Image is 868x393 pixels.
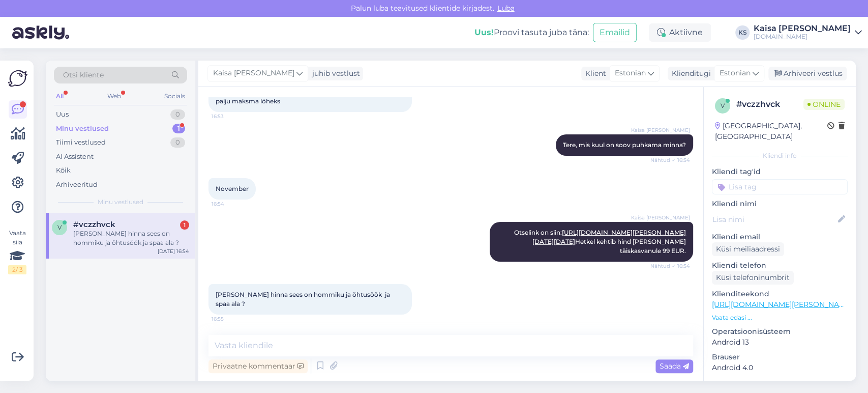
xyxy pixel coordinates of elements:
[172,124,185,134] div: 1
[56,137,106,148] div: Tiimi vestlused
[615,68,646,79] span: Estonian
[216,291,392,307] span: [PERSON_NAME] hinna sees on hommiku ja õhtusöök ja spaa ala ?
[712,199,848,209] p: Kliendi nimi
[736,98,803,110] div: # vczzhvck
[715,121,827,142] div: [GEOGRAPHIC_DATA], [GEOGRAPHIC_DATA]
[650,156,690,164] span: Nähtud ✓ 16:54
[474,27,494,37] b: Uus!
[712,352,848,362] p: Brauser
[73,229,189,247] div: [PERSON_NAME] hinna sees on hommiku ja õhtusöök ja spaa ala ?
[712,214,836,225] input: Lisa nimi
[212,200,250,208] span: 16:54
[593,23,637,42] button: Emailid
[712,166,848,177] p: Kliendi tag'id
[712,179,848,194] input: Lisa tag
[213,68,294,79] span: Kaisa [PERSON_NAME]
[8,229,26,274] div: Vaata siia
[98,198,143,207] span: Minu vestlused
[712,151,848,160] div: Kliendi info
[735,25,750,40] div: KS
[212,113,250,120] span: 16:53
[56,180,98,190] div: Arhiveeritud
[180,220,189,230] div: 1
[170,109,185,120] div: 0
[56,152,94,162] div: AI Assistent
[712,232,848,242] p: Kliendi email
[208,359,308,373] div: Privaatne kommentaar
[668,68,711,79] div: Klienditugi
[8,69,27,88] img: Askly Logo
[712,289,848,299] p: Klienditeekond
[563,141,686,149] span: Tere, mis kuul on soov puhkama minna?
[649,23,711,42] div: Aktiivne
[63,70,104,80] span: Otsi kliente
[712,271,794,285] div: Küsi telefoninumbrit
[660,361,689,371] span: Saada
[631,126,690,134] span: Kaisa [PERSON_NAME]
[768,67,847,80] div: Arhiveeri vestlus
[754,24,862,41] a: Kaisa [PERSON_NAME][DOMAIN_NAME]
[712,326,848,337] p: Operatsioonisüsteem
[754,33,851,41] div: [DOMAIN_NAME]
[803,99,845,110] span: Online
[532,229,686,245] a: [URL][DOMAIN_NAME][PERSON_NAME][DATE][DATE]
[212,315,250,323] span: 16:55
[494,4,518,13] span: Luba
[216,185,249,192] span: November
[650,262,690,270] span: Nähtud ✓ 16:54
[308,68,360,79] div: juhib vestlust
[170,137,185,148] div: 0
[720,68,751,79] span: Estonian
[57,223,62,231] span: v
[712,337,848,348] p: Android 13
[56,165,71,176] div: Kõik
[712,260,848,271] p: Kliendi telefon
[721,102,725,109] span: v
[56,109,69,120] div: Uus
[162,90,187,103] div: Socials
[56,124,109,134] div: Minu vestlused
[581,68,606,79] div: Klient
[105,90,123,103] div: Web
[474,26,589,39] div: Proovi tasuta juba täna:
[54,90,66,103] div: All
[514,229,687,255] span: Otselink on siin: Hetkel kehtib hind [PERSON_NAME] täiskasvanule 99 EUR.
[754,24,851,33] div: Kaisa [PERSON_NAME]
[631,214,690,221] span: Kaisa [PERSON_NAME]
[712,242,784,256] div: Küsi meiliaadressi
[158,247,189,255] div: [DATE] 16:54
[8,265,26,274] div: 2 / 3
[73,220,115,229] span: #vczzhvck
[712,362,848,373] p: Android 4.0
[712,313,848,322] p: Vaata edasi ...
